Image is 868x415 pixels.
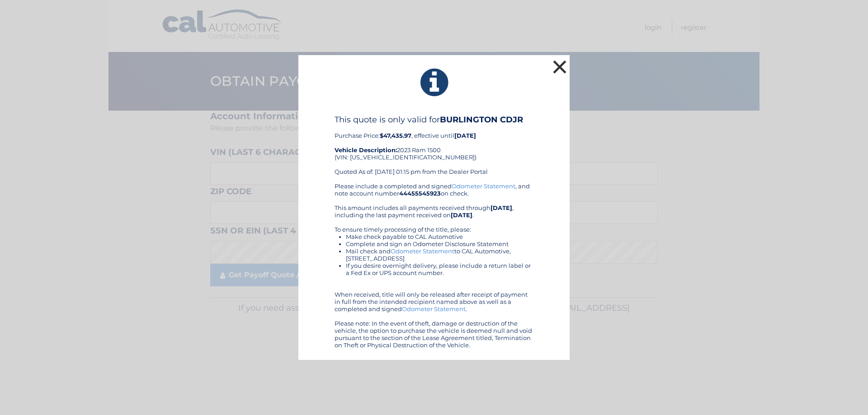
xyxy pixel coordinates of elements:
li: Mail check and to CAL Automotive, [STREET_ADDRESS] [346,247,533,262]
b: [DATE] [451,211,472,219]
strong: Vehicle Description: [335,146,397,154]
li: If you desire overnight delivery, please include a return label or a Fed Ex or UPS account number. [346,262,533,276]
h4: This quote is only valid for [335,115,533,125]
div: Please include a completed and signed , and note account number on check. This amount includes al... [335,182,533,349]
div: Purchase Price: , effective until 2023 Ram 1500 (VIN: [US_VEHICLE_IDENTIFICATION_NUMBER]) Quoted ... [335,115,533,182]
a: Odometer Statement [452,182,515,190]
b: [DATE] [491,204,512,211]
b: [DATE] [454,132,476,139]
b: BURLINGTON CDJR [440,115,523,125]
b: 44455545923 [399,190,441,197]
a: Odometer Statement [402,305,466,312]
li: Complete and sign an Odometer Disclosure Statement [346,240,533,247]
b: $47,435.97 [380,132,411,139]
li: Make check payable to CAL Automotive [346,233,533,240]
a: Odometer Statement [391,247,454,255]
button: × [551,58,569,76]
